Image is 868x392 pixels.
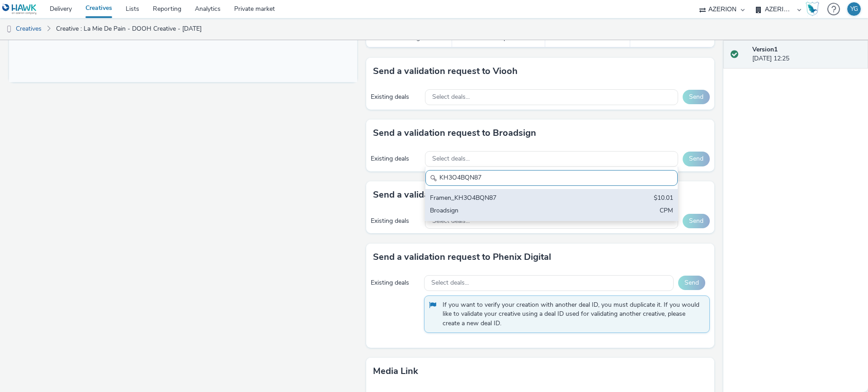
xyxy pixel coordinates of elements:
input: Search...... [425,170,678,186]
img: undefined Logo [2,4,37,15]
a: Creative : La Mie De Pain - DOOH Creative - [DATE] [52,18,206,40]
span: Select deals... [432,217,470,225]
img: Hawk Academy [806,2,819,16]
h3: Send a validation request to MyAdbooker [373,188,547,202]
h3: Media link [373,364,418,378]
span: Free [663,33,682,42]
div: Framen_KH3O4BQN87 [430,194,590,204]
img: dooh [5,25,14,34]
button: Send [683,214,710,228]
div: CPM [660,206,673,217]
button: Send [678,276,705,290]
a: Hawk Academy [806,2,823,16]
div: Existing deals [371,154,420,163]
div: Broadsign [430,206,590,217]
span: 0 [586,33,590,42]
h3: Send a validation request to Viooh [373,65,518,78]
h3: Send a validation request to Phenix Digital [373,250,551,264]
strong: Version 1 [752,45,778,54]
div: YG [850,2,858,16]
button: Send [683,90,710,104]
div: Existing deals [371,278,420,287]
div: Existing deals [371,217,420,226]
div: [DATE] 12:25 [752,45,861,64]
span: Select deals... [432,93,470,101]
span: Select deals... [432,155,470,163]
div: Existing deals [371,92,420,101]
h3: Send a validation request to Broadsign [373,126,536,140]
span: If you want to verify your creation with another deal ID, you must duplicate it. If you would lik... [443,300,700,328]
button: Send [683,152,710,166]
div: $10.01 [654,194,673,204]
span: Select deals... [431,279,469,287]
